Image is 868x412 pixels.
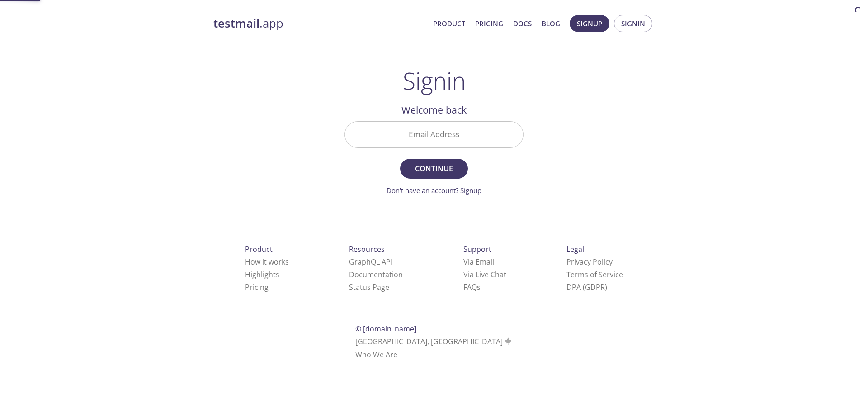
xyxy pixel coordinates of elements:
[614,15,652,32] button: Signin
[566,244,584,254] span: Legal
[349,244,385,254] span: Resources
[566,270,623,279] a: Terms of Service
[621,18,645,29] span: Signin
[349,270,403,279] a: Documentation
[410,162,458,175] span: Continue
[542,18,560,29] a: Blog
[463,244,491,254] span: Support
[245,257,289,267] a: How it works
[566,282,607,292] a: DPA (GDPR)
[355,350,397,360] a: Who We Are
[475,18,503,29] a: Pricing
[349,257,392,267] a: GraphQL API
[566,257,613,267] a: Privacy Policy
[213,15,259,31] strong: testmail
[245,270,279,279] a: Highlights
[513,18,532,29] a: Docs
[463,257,494,267] a: Via Email
[403,67,466,94] h1: Signin
[477,282,481,292] span: s
[570,15,609,32] button: Signup
[400,159,468,179] button: Continue
[344,102,524,118] h2: Welcome back
[433,18,465,29] a: Product
[349,282,389,292] a: Status Page
[245,244,273,254] span: Product
[355,324,416,334] span: © [DOMAIN_NAME]
[387,186,481,195] a: Don't have an account? Signup
[355,336,513,346] span: [GEOGRAPHIC_DATA], [GEOGRAPHIC_DATA]
[213,16,426,31] a: testmail.app
[245,282,269,292] a: Pricing
[577,18,602,29] span: Signup
[463,282,481,292] a: FAQ
[463,270,506,279] a: Via Live Chat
